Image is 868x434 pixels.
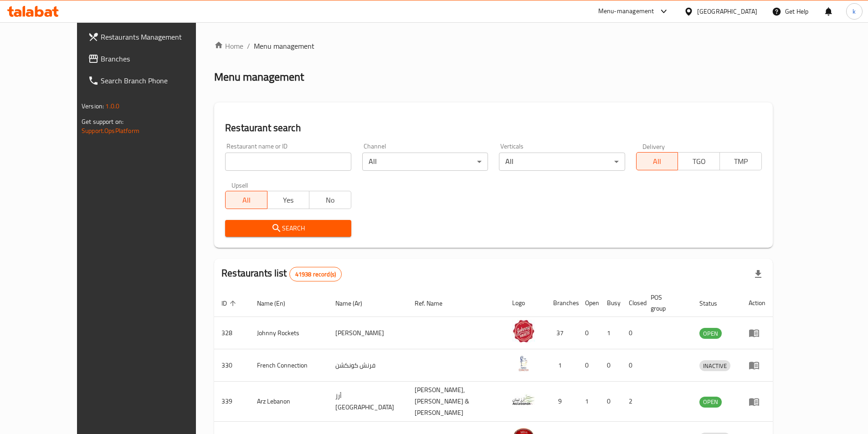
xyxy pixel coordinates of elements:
button: No [309,191,351,209]
label: Delivery [642,143,665,149]
td: [PERSON_NAME],[PERSON_NAME] & [PERSON_NAME] [407,382,505,422]
td: 0 [600,382,621,422]
button: All [225,191,267,209]
span: TMP [724,155,758,168]
div: INACTIVE [699,360,730,371]
div: All [499,153,625,171]
td: French Connection [250,349,328,382]
td: Johnny Rockets [250,317,328,349]
span: All [229,194,264,207]
h2: Restaurants list [221,266,342,281]
span: Name (En) [257,298,297,309]
a: Support.OpsPlatform [82,125,139,137]
span: 1.0.0 [105,100,119,112]
span: OPEN [699,328,722,339]
td: 0 [578,349,600,382]
th: Open [578,289,600,317]
td: 9 [546,382,578,422]
span: All [640,155,675,168]
th: Branches [546,289,578,317]
img: Johnny Rockets [512,320,535,342]
td: Arz Lebanon [250,382,328,422]
span: Name (Ar) [335,298,374,309]
td: 1 [600,317,621,349]
span: Version: [82,100,104,112]
td: 1 [578,382,600,422]
span: 41938 record(s) [290,270,341,279]
td: 0 [621,349,643,382]
div: Menu [749,360,765,371]
td: أرز [GEOGRAPHIC_DATA] [328,382,407,422]
a: Branches [81,48,222,70]
span: Search Branch Phone [101,75,215,86]
div: Export file [747,263,769,285]
div: Menu-management [598,6,654,17]
span: Branches [101,53,215,64]
span: ID [221,298,239,309]
td: 2 [621,382,643,422]
th: Logo [505,289,546,317]
img: French Connection [512,352,535,375]
button: TGO [678,152,720,170]
span: Ref. Name [415,298,454,309]
th: Action [741,289,773,317]
td: 0 [578,317,600,349]
a: Home [214,41,243,51]
th: Closed [621,289,643,317]
span: Menu management [254,41,314,51]
button: All [636,152,678,170]
input: Search for restaurant name or ID.. [225,153,351,171]
span: Get support on: [82,116,123,128]
div: [GEOGRAPHIC_DATA] [697,6,757,16]
label: Upsell [231,182,248,188]
div: OPEN [699,397,722,408]
a: Search Branch Phone [81,70,222,92]
button: TMP [719,152,762,170]
h2: Restaurant search [225,121,762,135]
td: 0 [600,349,621,382]
span: POS group [651,292,681,314]
th: Busy [600,289,621,317]
button: Yes [267,191,309,209]
nav: breadcrumb [214,41,773,51]
span: Yes [271,194,306,207]
span: Status [699,298,729,309]
td: فرنش كونكشن [328,349,407,382]
td: 330 [214,349,250,382]
td: 0 [621,317,643,349]
span: No [313,194,348,207]
span: TGO [682,155,716,168]
button: Search [225,220,351,237]
h2: Menu management [214,70,304,84]
td: [PERSON_NAME] [328,317,407,349]
span: Restaurants Management [101,31,215,42]
div: Menu [749,396,765,407]
td: 328 [214,317,250,349]
span: OPEN [699,397,722,407]
td: 37 [546,317,578,349]
div: All [362,153,488,171]
a: Restaurants Management [81,26,222,48]
td: 339 [214,382,250,422]
div: Total records count [289,267,342,281]
span: k [853,6,856,16]
div: Menu [749,327,765,338]
td: 1 [546,349,578,382]
span: INACTIVE [699,361,730,371]
img: Arz Lebanon [512,388,535,411]
span: Search [232,223,344,234]
li: / [247,41,250,51]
